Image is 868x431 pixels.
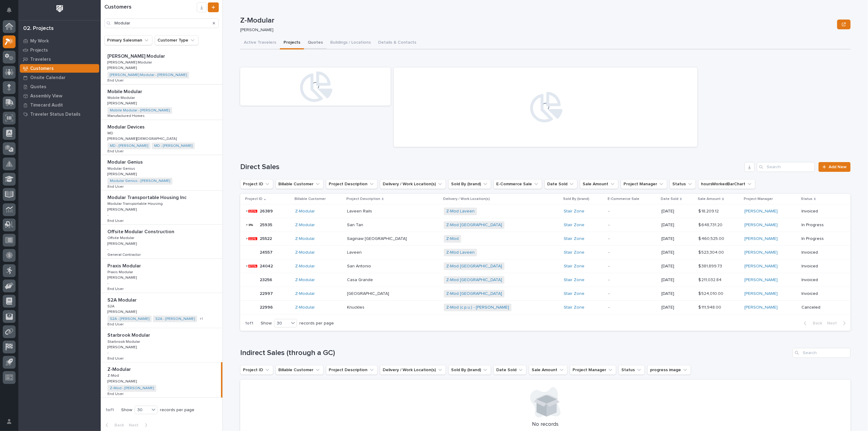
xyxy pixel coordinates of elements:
p: Laveen Rails [347,208,373,214]
p: Sale Amount [698,196,721,202]
p: Starbrook Modular [107,331,151,338]
p: [DATE] [661,291,693,296]
button: Project Description [326,365,378,375]
a: My Work [18,36,101,45]
p: San Antonio [347,263,372,269]
p: [PERSON_NAME] Modular [107,59,153,65]
p: End User [107,321,125,327]
button: Active Travelers [240,37,280,49]
p: End User [107,183,125,189]
p: [GEOGRAPHIC_DATA] [347,290,390,296]
p: - [107,281,109,286]
p: - [107,213,109,217]
button: Primary Salesman [104,35,152,45]
p: My Work [30,38,49,44]
p: 25935 [260,221,273,228]
p: [PERSON_NAME] [107,274,138,280]
button: Project Manager [621,179,667,189]
p: - [609,223,656,228]
p: Modular Devices [107,123,146,130]
a: Mobile ModularMobile Modular Mobile ModularMobile Modular [PERSON_NAME][PERSON_NAME] Mobile Modul... [101,85,222,120]
p: Saginaw [GEOGRAPHIC_DATA] [347,235,408,241]
button: Customer Type [155,35,198,45]
p: [PERSON_NAME] [107,241,138,246]
p: Mobile Modular [107,95,136,100]
a: Z-Mod Laveen [446,250,475,255]
button: Sale Amount [529,365,567,375]
tr: 2638926389 Z-Modular Laveen RailsLaveen Rails Z-Mod Laveen Stair Zone -[DATE]$ 18,209.12$ 18,209.... [240,205,851,218]
button: Next [825,321,851,326]
p: End User [107,77,125,83]
button: Billable Customer [276,179,324,189]
p: [DATE] [661,250,693,255]
p: $ 111,948.00 [698,304,722,310]
p: General Contractor [107,252,142,257]
p: Z-Modular [107,365,132,372]
button: Sold By (brand) [448,365,491,375]
button: Buildings / Locations [327,37,374,49]
p: Offsite Modular Construction [107,228,175,235]
input: Search [757,162,815,172]
button: Project ID [240,179,273,189]
p: Assembly View [30,93,62,99]
p: [PERSON_NAME] [107,171,138,176]
p: - [107,351,109,355]
span: + 1 [200,317,203,321]
p: Travelers [30,57,51,62]
button: hoursWorkedBarChart [698,179,755,189]
a: Onsite Calendar [18,73,101,82]
p: records per page [160,407,194,413]
div: 02. Projects [23,25,54,32]
a: Stair Zone [564,250,584,255]
a: S2A - [PERSON_NAME] [110,317,149,321]
p: 1 of 1 [101,403,119,418]
a: Z-Modular [295,291,315,296]
p: $ 381,899.73 [698,263,723,269]
div: 30 [274,320,289,327]
button: Project Manager [570,365,616,375]
button: Quotes [304,37,327,49]
p: [PERSON_NAME] [107,206,138,212]
a: Z-Modular [295,223,315,228]
a: Z-Mod [GEOGRAPHIC_DATA] [446,291,502,296]
p: - [609,236,656,241]
a: Projects [18,45,101,55]
p: Show [121,407,132,413]
p: Show [261,321,272,326]
a: MD - [PERSON_NAME] [110,144,148,148]
tr: 2593525935 Z-Modular San TanSan Tan Z-Mod [GEOGRAPHIC_DATA] Stair Zone -[DATE]$ 648,731.20$ 648,7... [240,218,851,232]
p: Date Sold [661,196,678,202]
p: End User [107,218,125,223]
p: Modular Transportable Housing [107,201,164,206]
p: Quotes [30,84,46,90]
a: [PERSON_NAME] [744,264,778,269]
a: Stair Zone [564,305,584,310]
button: Status [619,365,645,375]
button: Date Sold [544,179,577,189]
p: Customers [30,66,54,71]
a: Stair Zone [564,291,584,296]
p: Praxis Modular [107,269,134,274]
a: Stair Zone [564,264,584,269]
p: - [609,264,656,269]
a: Z-Mod [GEOGRAPHIC_DATA] [446,264,502,269]
p: 24042 [260,263,274,269]
p: In Progress [801,236,841,241]
p: [PERSON_NAME] [107,100,138,106]
a: Mobile Modular - [PERSON_NAME] [110,108,170,113]
h1: Direct Sales [240,163,742,172]
p: Knuckles [347,304,366,310]
div: 30 [135,407,150,413]
p: 26389 [260,208,274,214]
p: Invoiced [801,209,841,214]
p: - [609,305,656,310]
div: Search [793,348,851,358]
a: Assembly View [18,91,101,100]
a: S2A - [PERSON_NAME] [155,317,195,321]
a: [PERSON_NAME] [744,277,778,283]
p: 22997 [260,290,274,296]
a: Z-Modular [295,264,315,269]
a: MD - [PERSON_NAME] [154,144,192,148]
a: Stair Zone [564,209,584,214]
p: $ 18,209.12 [698,208,720,214]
